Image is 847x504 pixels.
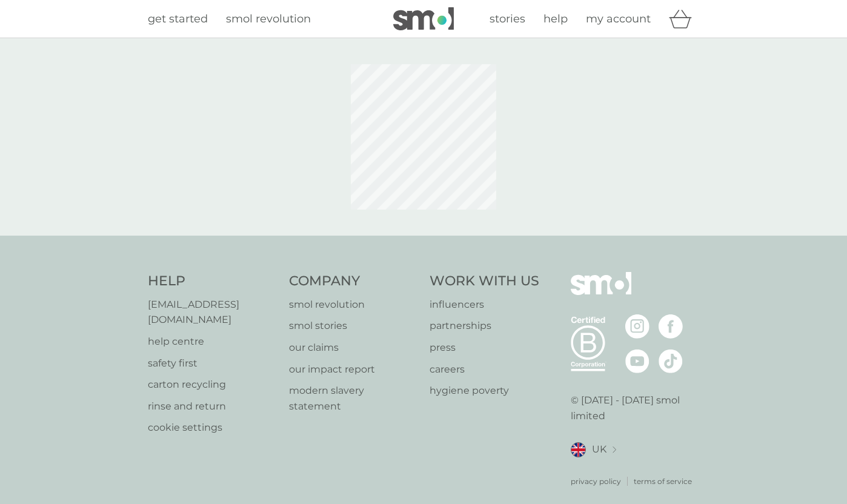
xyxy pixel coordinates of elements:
[148,272,277,291] h4: Help
[148,356,277,371] a: safety first
[148,399,277,414] a: rinse and return
[430,318,539,334] a: partnerships
[148,12,208,25] span: get started
[571,442,586,457] img: UK flag
[586,12,651,25] span: my account
[625,349,649,373] img: visit the smol Youtube page
[659,349,683,373] img: visit the smol Tiktok page
[571,272,631,313] img: smol
[571,393,700,423] p: © [DATE] - [DATE] smol limited
[148,420,277,436] a: cookie settings
[226,12,311,25] span: smol revolution
[571,476,621,487] a: privacy policy
[659,314,683,339] img: visit the smol Facebook page
[289,340,418,356] a: our claims
[148,297,277,328] a: [EMAIL_ADDRESS][DOMAIN_NAME]
[148,10,208,28] a: get started
[289,362,418,377] a: our impact report
[289,272,418,291] h4: Company
[430,297,539,313] a: influencers
[430,340,539,356] a: press
[490,10,525,28] a: stories
[669,7,699,31] div: basket
[543,12,568,25] span: help
[613,446,616,453] img: select a new location
[490,12,525,25] span: stories
[226,10,311,28] a: smol revolution
[430,362,539,377] a: careers
[289,297,418,313] a: smol revolution
[634,476,692,487] a: terms of service
[393,7,454,30] img: smol
[148,377,277,393] a: carton recycling
[430,272,539,291] h4: Work With Us
[625,314,649,339] img: visit the smol Instagram page
[586,10,651,28] a: my account
[592,442,606,457] span: UK
[148,334,277,350] a: help centre
[430,383,539,399] a: hygiene poverty
[289,383,418,414] a: modern slavery statement
[289,318,418,334] a: smol stories
[543,10,568,28] a: help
